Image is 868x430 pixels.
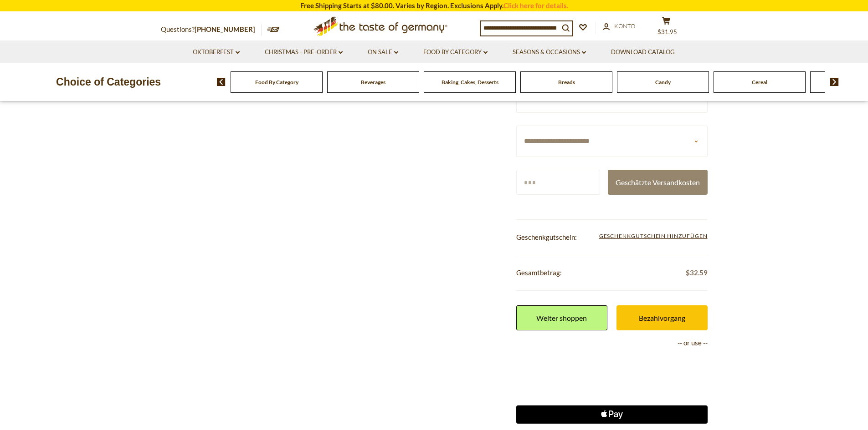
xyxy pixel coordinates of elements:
a: Konto [603,21,635,31]
img: previous arrow [217,78,226,86]
a: Food By Category [423,47,488,57]
img: next arrow [830,78,839,86]
a: Beverages [361,79,385,86]
a: Cereal [752,79,767,86]
iframe: PayPal-paypal [516,355,708,374]
a: Seasons & Occasions [513,47,586,57]
a: Download Catalog [611,47,675,57]
a: Weiter shoppen [516,305,607,330]
p: Questions? [161,24,262,35]
a: Candy [655,79,671,86]
a: [PHONE_NUMBER] [195,25,255,33]
a: Baking, Cakes, Desserts [442,79,498,86]
a: Click here for details. [503,1,568,10]
span: Gesamtbetrag: [516,268,562,277]
button: Geschätzte Versandkosten [608,170,708,195]
a: Breads [558,79,575,86]
span: Geschenkgutschein hinzufügen [599,232,708,242]
a: Oktoberfest [193,47,240,57]
a: Bezahlvorgang [616,305,708,330]
span: Geschenkgutschein: [516,233,577,241]
span: Konto [614,22,635,30]
a: On Sale [368,47,398,57]
span: $32.59 [686,267,708,278]
a: Food By Category [255,79,298,86]
button: $31.95 [653,16,680,39]
p: -- or use -- [516,337,708,349]
iframe: PayPal-paylater [516,380,708,399]
span: $31.95 [657,28,677,35]
a: Christmas - PRE-ORDER [265,47,343,57]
